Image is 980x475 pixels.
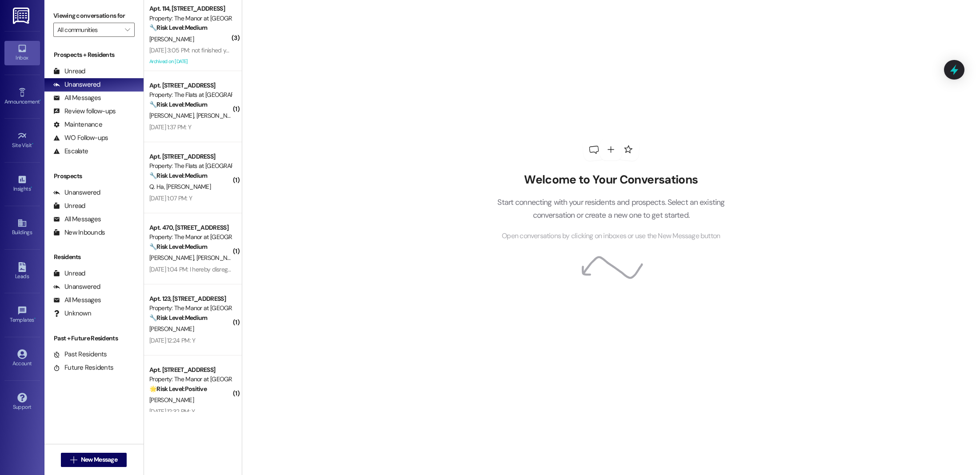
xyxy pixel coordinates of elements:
[32,141,33,147] span: •
[149,294,232,303] div: Apt. 123, [STREET_ADDRESS]
[44,172,144,181] div: Prospects
[149,123,191,131] div: [DATE] 1:37 PM: Y
[4,216,40,239] a: Buildings
[149,35,194,43] span: [PERSON_NAME]
[53,228,105,237] div: New Inbounds
[53,120,102,129] div: Maintenance
[149,81,232,90] div: Apt. [STREET_ADDRESS]
[149,194,192,202] div: [DATE] 1:07 PM: Y
[149,183,166,191] span: Q. Ha
[34,315,36,322] span: •
[196,254,240,262] span: [PERSON_NAME]
[149,4,232,13] div: Apt. 114, [STREET_ADDRESS]
[149,172,207,180] strong: 🔧 Risk Level: Medium
[53,67,85,76] div: Unread
[125,26,130,33] i: 
[149,100,207,108] strong: 🔧 Risk Level: Medium
[149,385,207,393] strong: 🌟 Risk Level: Positive
[53,295,101,305] div: All Messages
[166,183,211,191] span: [PERSON_NAME]
[149,46,303,54] div: [DATE] 3:05 PM: not finished yet...when will they be p piow p
[502,231,720,242] span: Open conversations by clicking on inboxes or use the New Message button
[149,24,207,32] strong: 🔧 Risk Level: Medium
[61,453,127,467] button: New Message
[149,90,232,100] div: Property: The Flats at [GEOGRAPHIC_DATA]
[149,314,207,322] strong: 🔧 Risk Level: Medium
[70,456,77,463] i: 
[149,336,195,344] div: [DATE] 12:24 PM: Y
[149,325,194,333] span: [PERSON_NAME]
[4,128,40,152] a: Site Visit •
[53,80,100,89] div: Unanswered
[149,14,232,23] div: Property: The Manor at [GEOGRAPHIC_DATA]
[53,9,135,23] label: Viewing conversations for
[149,243,207,251] strong: 🔧 Risk Level: Medium
[53,282,100,291] div: Unanswered
[57,23,120,37] input: All communities
[53,201,85,211] div: Unread
[148,56,232,67] div: Archived on [DATE]
[4,41,40,65] a: Inbox
[53,363,113,372] div: Future Residents
[149,375,232,384] div: Property: The Manor at [GEOGRAPHIC_DATA]
[44,334,144,343] div: Past + Future Residents
[53,147,88,156] div: Escalate
[4,347,40,371] a: Account
[31,184,32,191] span: •
[149,223,232,232] div: Apt. 470, [STREET_ADDRESS]
[53,133,108,143] div: WO Follow-ups
[53,350,107,359] div: Past Residents
[4,172,40,196] a: Insights •
[149,265,280,273] div: [DATE] 1:04 PM: I hereby disregard these messages
[44,252,144,262] div: Residents
[484,196,738,221] p: Start connecting with your residents and prospects. Select an existing conversation or create a n...
[81,455,117,464] span: New Message
[53,215,101,224] div: All Messages
[4,259,40,283] a: Leads
[4,303,40,327] a: Templates •
[149,254,196,262] span: [PERSON_NAME]
[53,93,101,103] div: All Messages
[484,173,738,187] h2: Welcome to Your Conversations
[149,303,232,313] div: Property: The Manor at [GEOGRAPHIC_DATA]
[53,269,85,278] div: Unread
[149,365,232,375] div: Apt. [STREET_ADDRESS]
[53,107,116,116] div: Review follow-ups
[149,161,232,171] div: Property: The Flats at [GEOGRAPHIC_DATA]
[149,396,194,404] span: [PERSON_NAME]
[53,188,100,197] div: Unanswered
[53,309,91,318] div: Unknown
[4,390,40,414] a: Support
[44,50,144,60] div: Prospects + Residents
[149,112,196,120] span: [PERSON_NAME]
[149,232,232,242] div: Property: The Manor at [GEOGRAPHIC_DATA]
[149,407,195,415] div: [DATE] 12:32 PM: Y
[149,152,232,161] div: Apt. [STREET_ADDRESS]
[196,112,240,120] span: [PERSON_NAME]
[13,8,31,24] img: ResiDesk Logo
[40,97,41,104] span: •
